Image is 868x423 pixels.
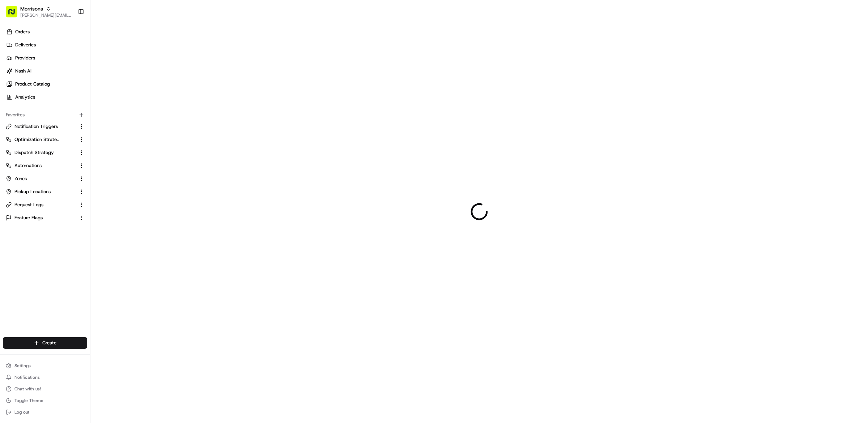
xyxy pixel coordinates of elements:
button: Morrisons [20,5,43,12]
span: Toggle Theme [14,398,43,403]
button: Dispatch Strategy [3,147,87,158]
button: Chat with us! [3,384,87,394]
button: Notifications [3,372,87,382]
a: Analytics [3,91,90,103]
a: Pickup Locations [6,188,76,195]
button: Zones [3,173,87,184]
button: Feature Flags [3,212,87,224]
a: Dispatch Strategy [6,149,76,156]
span: Deliveries [15,42,36,48]
a: Notification Triggers [6,123,76,130]
button: Settings [3,361,87,371]
span: Orders [15,29,30,35]
button: Optimization Strategy [3,134,87,145]
button: Log out [3,407,87,417]
span: Settings [14,363,31,369]
a: Feature Flags [6,215,76,221]
button: [PERSON_NAME][EMAIL_ADDRESS][DOMAIN_NAME] [20,12,72,18]
span: Feature Flags [14,215,43,221]
button: Morrisons[PERSON_NAME][EMAIL_ADDRESS][DOMAIN_NAME] [3,3,75,20]
button: Create [3,337,87,349]
button: Automations [3,160,87,171]
a: Automations [6,162,76,169]
span: Providers [15,55,35,61]
span: Log out [14,409,29,415]
a: Optimization Strategy [6,136,76,143]
span: Notifications [14,374,40,380]
a: Nash AI [3,65,90,77]
a: Providers [3,52,90,64]
span: Dispatch Strategy [14,149,54,156]
span: Create [42,340,56,346]
button: Pickup Locations [3,186,87,198]
button: Notification Triggers [3,121,87,132]
a: Zones [6,175,76,182]
span: Zones [14,175,27,182]
a: Orders [3,26,90,38]
span: Pickup Locations [14,188,51,195]
a: Deliveries [3,39,90,51]
button: Request Logs [3,199,87,211]
span: Optimization Strategy [14,136,60,143]
span: Chat with us! [14,386,41,392]
a: Request Logs [6,202,76,208]
span: Notification Triggers [14,123,58,130]
span: Request Logs [14,202,43,208]
a: Product Catalog [3,78,90,90]
span: Automations [14,162,42,169]
span: Nash AI [15,68,31,74]
span: Product Catalog [15,81,50,87]
span: Analytics [15,94,35,100]
button: Toggle Theme [3,395,87,406]
div: Favorites [3,109,87,121]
